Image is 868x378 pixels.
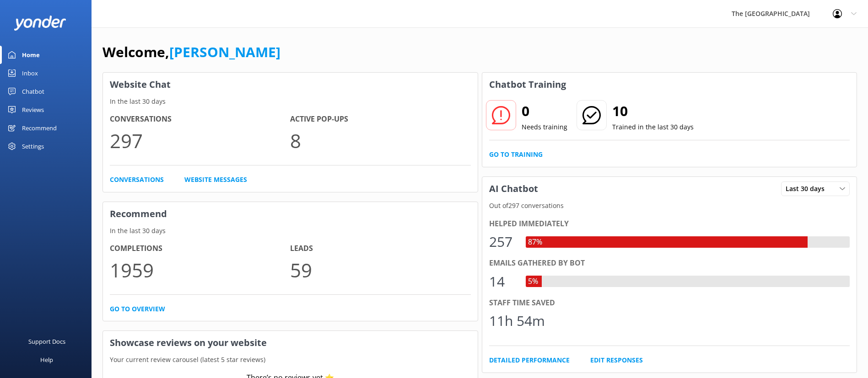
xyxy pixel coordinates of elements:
div: 14 [489,271,517,293]
div: Recommend [22,119,57,137]
a: Conversations [110,175,164,185]
a: [PERSON_NAME] [169,43,280,61]
div: Home [22,46,40,64]
h1: Welcome, [102,41,280,63]
div: Support Docs [28,332,65,351]
span: Last 30 days [786,184,830,194]
p: Your current review carousel (latest 5 star reviews) [103,355,478,365]
p: 8 [290,125,470,156]
h3: Chatbot Training [482,73,573,96]
a: Go to overview [110,304,165,314]
div: Help [40,351,53,369]
h3: AI Chatbot [482,177,545,201]
div: Inbox [22,64,38,82]
p: 1959 [110,255,290,285]
h2: 0 [522,100,567,122]
h4: Conversations [110,113,290,125]
p: In the last 30 days [103,226,478,236]
h3: Website Chat [103,73,478,96]
a: Edit Responses [590,355,643,365]
div: Staff time saved [489,297,850,309]
div: Chatbot [22,82,44,101]
p: 297 [110,125,290,156]
div: Helped immediately [489,218,850,230]
div: Emails gathered by bot [489,257,850,269]
div: Settings [22,137,44,155]
div: 257 [489,231,517,253]
p: Trained in the last 30 days [612,122,694,132]
div: 87% [526,236,545,248]
div: 5% [526,276,540,287]
p: Out of 297 conversations [482,201,857,211]
a: Detailed Performance [489,355,570,365]
div: Reviews [22,101,44,119]
p: Needs training [522,122,567,132]
h4: Active Pop-ups [290,113,470,125]
div: 11h 54m [489,310,545,332]
h4: Completions [110,243,290,255]
h4: Leads [290,243,470,255]
img: yonder-white-logo.png [14,16,66,31]
h3: Recommend [103,202,478,226]
a: Go to Training [489,149,543,160]
h3: Showcase reviews on your website [103,331,478,355]
p: In the last 30 days [103,96,478,106]
h2: 10 [612,100,694,122]
p: 59 [290,255,470,285]
a: Website Messages [184,175,247,185]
